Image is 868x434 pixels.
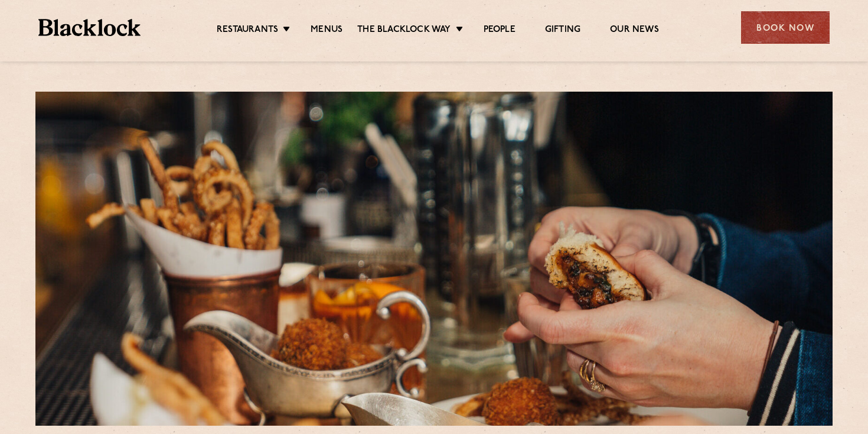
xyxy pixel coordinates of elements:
[741,11,830,44] div: Book Now
[38,19,141,36] img: BL_Textured_Logo-footer-cropped.svg
[217,24,278,37] a: Restaurants
[610,24,659,37] a: Our News
[484,24,515,37] a: People
[311,24,342,37] a: Menus
[357,24,451,37] a: The Blacklock Way
[545,24,580,37] a: Gifting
